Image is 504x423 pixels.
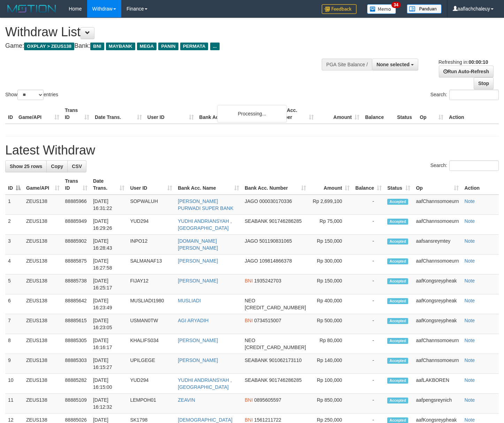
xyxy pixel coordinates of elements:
[269,218,301,224] span: Copy 901746286285 to clipboard
[5,25,329,39] h1: Withdraw List
[387,398,408,403] span: Accepted
[90,175,127,195] th: Date Trans.: activate to sort column ascending
[352,235,384,255] td: -
[62,274,90,294] td: 88885738
[106,43,135,50] span: MAYBANK
[245,218,268,224] span: SEABANK
[180,43,208,50] span: PERMATA
[464,298,475,303] a: Note
[245,338,255,343] span: NEO
[309,294,353,314] td: Rp 400,000
[62,334,90,354] td: 88885305
[464,417,475,423] a: Note
[254,318,281,323] span: Copy 0734515007 to clipboard
[62,255,90,274] td: 88885875
[391,2,401,8] span: 34
[352,394,384,414] td: -
[127,394,175,414] td: LEMPOH01
[449,160,499,171] input: Search:
[23,255,62,274] td: ZEUS138
[23,235,62,255] td: ZEUS138
[322,59,372,70] div: PGA Site Balance /
[178,357,218,363] a: [PERSON_NAME]
[17,90,44,100] select: Showentries
[127,334,175,354] td: KHALIFS034
[309,274,353,294] td: Rp 150,000
[178,298,201,303] a: MUSLIADI
[158,43,178,50] span: PANIN
[309,175,353,195] th: Amount: activate to sort column ascending
[413,374,461,394] td: aafLAKBOREN
[259,198,292,204] span: Copy 000030170336 to clipboard
[5,255,23,274] td: 4
[178,377,232,390] a: YUDHI ANDRIANSYAH , [GEOGRAPHIC_DATA]
[245,357,268,363] span: SEABANK
[464,318,475,323] a: Note
[245,377,268,383] span: SEABANK
[5,235,23,255] td: 3
[430,160,499,171] label: Search:
[5,143,499,157] h1: Latest Withdraw
[387,358,408,364] span: Accepted
[352,274,384,294] td: -
[90,274,127,294] td: [DATE] 16:25:17
[178,318,208,323] a: AGI ARYADIH
[387,199,408,205] span: Accepted
[387,239,408,244] span: Accepted
[413,175,461,195] th: Op: activate to sort column ascending
[245,298,255,303] span: NEO
[23,354,62,374] td: ZEUS138
[254,417,281,423] span: Copy 1561211722 to clipboard
[413,314,461,334] td: aafKongsreypheak
[23,215,62,235] td: ZEUS138
[387,318,408,324] span: Accepted
[23,314,62,334] td: ZEUS138
[90,255,127,274] td: [DATE] 16:27:58
[387,338,408,344] span: Accepted
[464,338,475,343] a: Note
[5,195,23,215] td: 1
[24,43,74,50] span: OXPLAY > ZEUS138
[372,59,418,70] button: None selected
[367,4,396,14] img: Button%20Memo.svg
[309,255,353,274] td: Rp 300,000
[413,394,461,414] td: aafpengsreynich
[468,59,488,65] strong: 00:00:10
[254,278,281,284] span: Copy 1935242703 to clipboard
[439,66,494,77] a: Run Auto-Refresh
[245,345,306,350] span: Copy 5859459221945263 to clipboard
[178,238,218,251] a: [DOMAIN_NAME][PERSON_NAME]
[23,274,62,294] td: ZEUS138
[90,294,127,314] td: [DATE] 16:23:49
[464,377,475,383] a: Note
[352,175,384,195] th: Balance: activate to sort column ascending
[127,255,175,274] td: SALMANAF13
[245,258,258,264] span: JAGO
[178,278,218,284] a: [PERSON_NAME]
[127,195,175,215] td: SOPWALUH
[90,334,127,354] td: [DATE] 16:16:17
[464,397,475,403] a: Note
[127,235,175,255] td: INPO12
[322,4,357,14] img: Feedback.jpg
[67,160,86,172] a: CSV
[413,195,461,215] td: aafChannsomoeurn
[62,195,90,215] td: 88885966
[474,77,494,89] a: Stop
[5,334,23,354] td: 8
[90,374,127,394] td: [DATE] 16:15:00
[127,274,175,294] td: FIJAY12
[352,314,384,334] td: -
[127,354,175,374] td: UPILGEGE
[387,258,408,264] span: Accepted
[23,195,62,215] td: ZEUS138
[23,394,62,414] td: ZEUS138
[90,354,127,374] td: [DATE] 16:15:27
[309,334,353,354] td: Rp 80,000
[62,374,90,394] td: 88885282
[449,90,499,100] input: Search:
[430,90,499,100] label: Search:
[269,357,301,363] span: Copy 901062173110 to clipboard
[413,255,461,274] td: aafChannsomoeurn
[5,215,23,235] td: 2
